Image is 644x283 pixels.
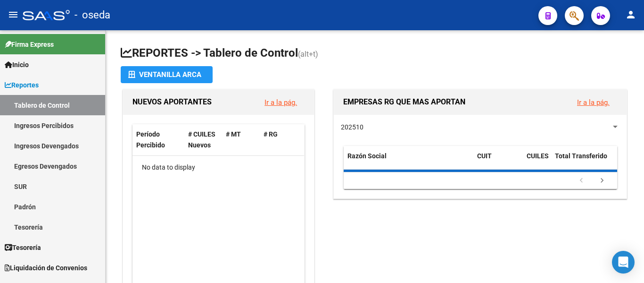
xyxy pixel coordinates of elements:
[555,152,607,160] span: Total Transferido
[572,176,590,186] a: go to previous page
[260,124,297,155] datatable-header-cell: # RG
[121,66,213,83] button: Ventanilla ARCA
[593,176,611,186] a: go to next page
[473,146,523,177] datatable-header-cell: CUIT
[551,146,617,177] datatable-header-cell: Total Transferido
[132,97,212,106] span: NUEVOS APORTANTES
[523,146,551,177] datatable-header-cell: CUILES
[226,130,241,138] span: # MT
[264,130,278,138] span: # RG
[344,146,473,177] datatable-header-cell: Razón Social
[8,9,19,20] mat-icon: menu
[612,251,635,274] div: Open Intercom Messenger
[136,130,165,149] span: Período Percibido
[121,45,629,62] h1: REPORTES -> Tablero de Control
[132,156,304,180] div: No data to display
[257,94,305,111] button: Ir a la pág.
[577,98,610,107] a: Ir a la pág.
[477,152,492,160] span: CUIT
[5,242,41,253] span: Tesorería
[132,124,184,155] datatable-header-cell: Período Percibido
[527,152,549,160] span: CUILES
[343,97,465,106] span: EMPRESAS RG QUE MAS APORTAN
[5,80,39,90] span: Reportes
[222,124,260,155] datatable-header-cell: # MT
[570,94,617,111] button: Ir a la pág.
[5,39,54,50] span: Firma Express
[184,124,222,155] datatable-header-cell: # CUILES Nuevos
[74,5,110,26] span: - oseda
[5,60,29,70] span: Inicio
[128,66,205,83] div: Ventanilla ARCA
[264,98,297,107] a: Ir a la pág.
[5,263,87,273] span: Liquidación de Convenios
[625,9,636,20] mat-icon: person
[298,50,318,59] span: (alt+t)
[347,152,387,160] span: Razón Social
[188,130,215,149] span: # CUILES Nuevos
[341,123,363,131] span: 202510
